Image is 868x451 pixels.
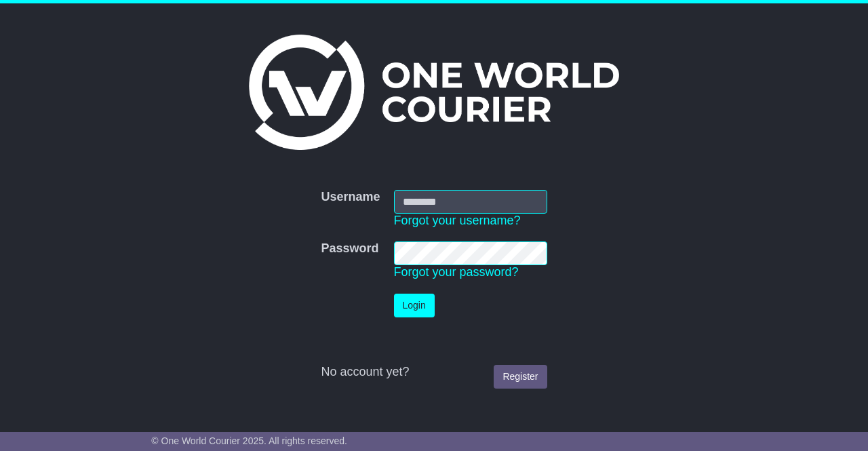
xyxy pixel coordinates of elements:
[394,214,521,227] a: Forgot your username?
[321,190,380,205] label: Username
[151,435,347,446] span: © One World Courier 2025. All rights reserved.
[321,241,378,256] label: Password
[494,365,547,389] a: Register
[394,265,519,279] a: Forgot your password?
[249,35,619,150] img: One World
[394,294,435,317] button: Login
[321,365,547,380] div: No account yet?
